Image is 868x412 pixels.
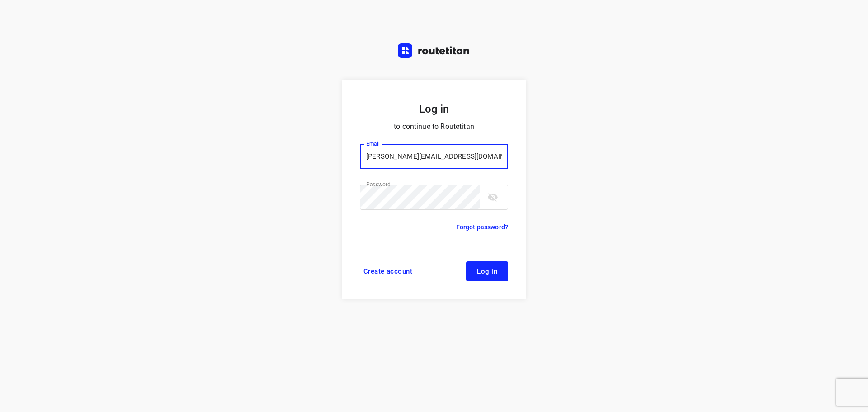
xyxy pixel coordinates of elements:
button: Log in [466,261,508,281]
span: Log in [477,268,497,275]
h5: Log in [360,101,508,117]
a: Create account [360,261,416,281]
p: to continue to Routetitan [360,120,508,133]
a: Forgot password? [456,222,508,232]
button: toggle password visibility [484,188,502,206]
a: Routetitan [398,43,470,60]
span: Create account [363,268,412,275]
img: Routetitan [398,43,470,58]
